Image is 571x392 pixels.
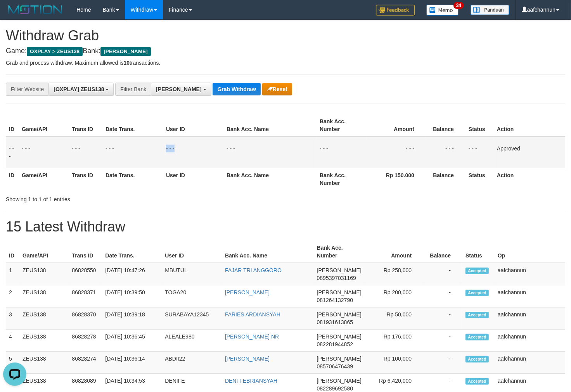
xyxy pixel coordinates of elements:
td: Rp 258,000 [365,263,423,285]
td: ABDII22 [162,352,222,374]
th: Amount [367,114,426,136]
td: - - - [19,136,69,168]
button: Reset [262,83,292,95]
td: 4 [6,330,19,352]
th: Balance [423,241,462,263]
td: 86828550 [69,263,102,285]
td: 86828278 [69,330,102,352]
th: User ID [163,168,223,190]
th: Status [465,168,494,190]
span: [PERSON_NAME] [317,378,362,384]
img: panduan.png [471,5,509,15]
td: Rp 50,000 [365,307,423,330]
td: Rp 176,000 [365,330,423,352]
span: [PERSON_NAME] [156,86,201,92]
span: Accepted [465,268,489,274]
td: [DATE] 10:39:50 [102,285,162,307]
th: ID [6,241,19,263]
span: Copy 082289692580 to clipboard [317,385,353,392]
th: Game/API [19,114,69,136]
td: - [423,307,462,330]
th: Game/API [19,241,69,263]
th: Trans ID [69,114,102,136]
td: - - - [465,136,494,168]
td: ZEUS138 [19,330,69,352]
span: Copy 081931613865 to clipboard [317,319,353,325]
td: - - - [426,136,465,168]
a: [PERSON_NAME] NR [225,333,279,340]
td: [DATE] 10:39:18 [102,307,162,330]
th: Game/API [19,168,69,190]
span: Copy 0895397031169 to clipboard [317,275,356,281]
td: [DATE] 10:36:45 [102,330,162,352]
td: - [423,330,462,352]
span: OXPLAY > ZEUS138 [27,47,83,56]
img: Feedback.jpg [376,5,415,16]
td: ZEUS138 [19,307,69,330]
th: Action [494,114,565,136]
td: ZEUS138 [19,285,69,307]
button: Grab Withdraw [213,83,260,95]
span: [PERSON_NAME] [317,267,362,273]
th: Amount [365,241,423,263]
td: ALEALE980 [162,330,222,352]
th: Balance [426,168,465,190]
span: [OXPLAY] ZEUS138 [54,86,104,92]
td: Approved [494,136,565,168]
a: [PERSON_NAME] [225,356,270,362]
span: [PERSON_NAME] [100,47,151,56]
td: aafchannun [495,330,565,352]
th: User ID [162,241,222,263]
td: - - - [223,136,317,168]
td: - [423,263,462,285]
td: - [423,285,462,307]
img: Button%20Memo.svg [426,5,459,16]
td: - - - [69,136,102,168]
th: Bank Acc. Number [317,168,367,190]
th: Rp 150.000 [367,168,426,190]
span: Accepted [465,312,489,318]
td: [DATE] 10:36:14 [102,352,162,374]
td: ZEUS138 [19,263,69,285]
th: Date Trans. [102,168,163,190]
span: Accepted [465,378,489,385]
th: User ID [163,114,223,136]
th: Bank Acc. Number [317,114,367,136]
span: Accepted [465,290,489,296]
td: Rp 200,000 [365,285,423,307]
th: Status [465,114,494,136]
td: aafchannun [495,263,565,285]
td: - [423,352,462,374]
span: [PERSON_NAME] [317,289,362,295]
th: Status [462,241,495,263]
h1: Withdraw Grab [6,28,565,43]
td: ZEUS138 [19,352,69,374]
div: Filter Website [6,83,48,96]
td: - - - [317,136,367,168]
button: Open LiveChat chat widget [3,3,26,26]
button: [OXPLAY] ZEUS138 [48,83,114,96]
td: - - - [163,136,223,168]
th: Date Trans. [102,241,162,263]
td: 3 [6,307,19,330]
td: MBUTUL [162,263,222,285]
img: MOTION_logo.png [6,4,65,16]
td: SURABAYA12345 [162,307,222,330]
th: Balance [426,114,465,136]
td: 1 [6,263,19,285]
span: [PERSON_NAME] [317,311,362,318]
span: Accepted [465,334,489,340]
span: 34 [453,2,464,9]
th: Trans ID [69,241,102,263]
th: Bank Acc. Number [314,241,365,263]
span: Accepted [465,356,489,363]
th: Trans ID [69,168,102,190]
a: FAJAR TRI ANGGORO [225,267,282,273]
td: - - - [6,136,19,168]
td: 5 [6,352,19,374]
a: [PERSON_NAME] [225,289,270,295]
a: FARIES ARDIANSYAH [225,311,280,318]
th: Op [495,241,565,263]
td: aafchannun [495,285,565,307]
th: Bank Acc. Name [222,241,314,263]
